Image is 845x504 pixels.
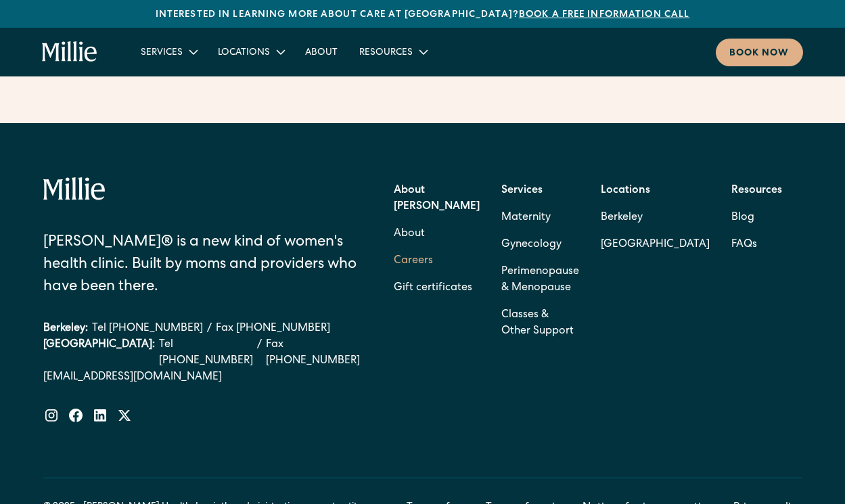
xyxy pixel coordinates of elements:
[43,321,88,337] div: Berkeley:
[394,185,480,212] strong: About [PERSON_NAME]
[216,321,330,337] a: Fax [PHONE_NUMBER]
[731,204,754,231] a: Blog
[257,337,262,369] div: /
[601,231,710,258] a: [GEOGRAPHIC_DATA]
[394,248,433,275] a: Careers
[731,185,782,196] strong: Resources
[501,258,579,302] a: Perimenopause & Menopause
[141,46,183,60] div: Services
[501,231,562,258] a: Gynecology
[601,204,710,231] a: Berkeley
[394,275,472,302] a: Gift certificates
[359,46,413,60] div: Resources
[294,41,348,63] a: About
[43,337,155,369] div: [GEOGRAPHIC_DATA]:
[348,41,437,63] div: Resources
[42,41,97,63] a: home
[501,302,579,345] a: Classes & Other Support
[207,41,294,63] div: Locations
[519,10,689,20] a: Book a free information call
[501,204,551,231] a: Maternity
[159,337,253,369] a: Tel [PHONE_NUMBER]
[731,231,757,258] a: FAQs
[218,46,270,60] div: Locations
[207,321,212,337] div: /
[716,39,803,66] a: Book now
[130,41,207,63] div: Services
[601,185,650,196] strong: Locations
[92,321,203,337] a: Tel [PHONE_NUMBER]
[394,221,425,248] a: About
[43,232,360,299] div: [PERSON_NAME]® is a new kind of women's health clinic. Built by moms and providers who have been ...
[501,185,543,196] strong: Services
[266,337,360,369] a: Fax [PHONE_NUMBER]
[43,369,360,386] a: [EMAIL_ADDRESS][DOMAIN_NAME]
[729,47,790,61] div: Book now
